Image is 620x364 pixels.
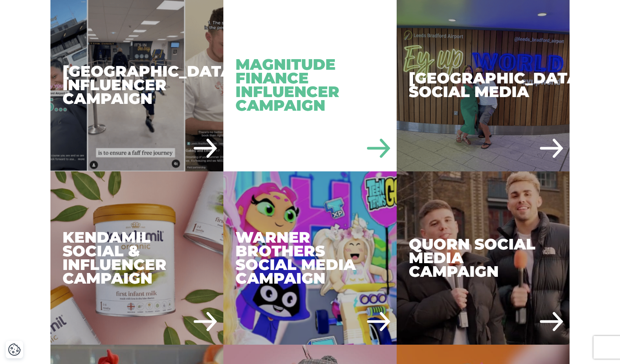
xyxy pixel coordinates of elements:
img: Revisit consent button [8,343,21,356]
button: Cookie Settings [8,343,21,356]
div: Kendamil Social & Influencer Campaign [50,171,224,345]
div: Warner Brothers Social Media Campaign [223,171,397,345]
a: Kendamil Social & Influencer Campaign Kendamil Social & Influencer Campaign [50,171,224,345]
a: Warner Brothers Social Media Campaign Warner Brothers Social Media Campaign [223,171,397,345]
div: Quorn Social Media Campaign [397,171,570,345]
a: Quorn Social Media Campaign Quorn Social Media Campaign [397,171,570,345]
